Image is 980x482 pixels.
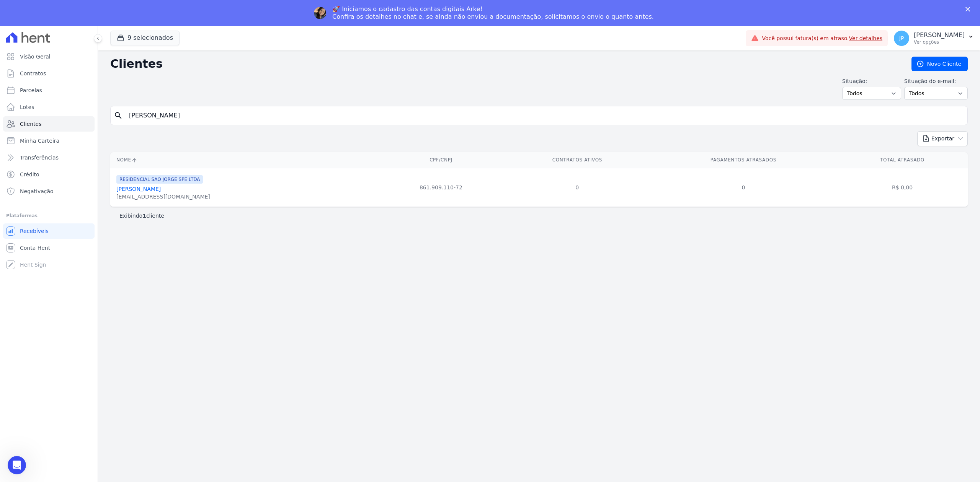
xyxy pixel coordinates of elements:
td: 0 [650,168,837,207]
span: Contratos [20,70,46,77]
p: Exibindo cliente [119,212,164,220]
span: Clientes [20,120,41,128]
label: Situação do e-mail: [904,77,968,85]
span: Parcelas [20,86,42,94]
label: Situação: [842,77,901,85]
th: Total Atrasado [837,152,968,168]
span: Transferências [20,154,59,161]
i: search [114,111,123,120]
h2: Clientes [110,57,899,71]
div: Plataformas [6,211,91,220]
th: Nome [110,152,377,168]
button: Exportar [917,131,968,146]
iframe: Intercom live chat [8,456,26,474]
a: Visão Geral [3,49,95,64]
a: Crédito [3,167,95,182]
p: [PERSON_NAME] [914,31,965,39]
a: Minha Carteira [3,133,95,148]
a: Lotes [3,99,95,115]
a: Transferências [3,150,95,165]
td: 861.909.110-72 [377,168,505,207]
span: Você possui fatura(s) em atraso. [762,34,882,42]
a: Recebíveis [3,223,95,239]
a: Parcelas [3,83,95,98]
button: JP [PERSON_NAME] Ver opções [888,28,980,49]
th: Pagamentos Atrasados [650,152,837,168]
input: Buscar por nome, CPF ou e-mail [124,108,964,123]
td: 0 [505,168,650,207]
a: Ver detalhes [849,35,883,41]
div: 🚀 Iniciamos o cadastro das contas digitais Arke! Confira os detalhes no chat e, se ainda não envi... [332,5,654,21]
th: CPF/CNPJ [377,152,505,168]
span: Minha Carteira [20,137,59,145]
a: Negativação [3,184,95,199]
span: JP [899,36,904,41]
button: 9 selecionados [110,31,180,45]
a: [PERSON_NAME] [116,186,161,192]
td: R$ 0,00 [837,168,968,207]
a: Novo Cliente [911,57,968,71]
a: Contratos [3,66,95,81]
img: Profile image for Adriane [314,7,326,19]
b: 1 [142,213,146,219]
div: [EMAIL_ADDRESS][DOMAIN_NAME] [116,193,210,200]
span: Crédito [20,171,39,178]
span: Lotes [20,103,34,111]
span: Conta Hent [20,244,50,252]
span: Recebíveis [20,227,49,235]
span: Visão Geral [20,53,51,60]
div: Fechar [965,7,973,11]
a: Clientes [3,116,95,132]
p: Ver opções [914,39,965,45]
span: RESIDENCIAL SAO JORGE SPE LTDA [116,175,203,184]
a: Conta Hent [3,240,95,256]
span: Negativação [20,187,54,195]
th: Contratos Ativos [505,152,650,168]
